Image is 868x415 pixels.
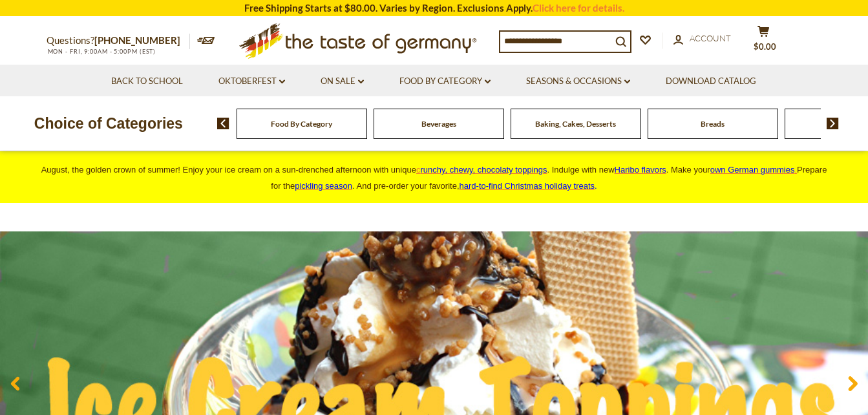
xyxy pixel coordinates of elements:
a: Account [673,32,731,46]
button: $0.00 [745,25,783,58]
a: Seasons & Occasions [526,74,630,89]
a: hard-to-find Christmas holiday treats [460,181,595,191]
a: Click here for details. [533,2,624,14]
span: Account [690,33,731,43]
a: Haribo flavors [615,165,666,175]
a: Beverages [421,119,456,129]
a: On Sale [321,74,364,89]
a: pickling season [295,181,352,191]
span: . [460,181,597,191]
a: own German gummies. [710,165,797,175]
span: $0.00 [754,41,776,52]
span: runchy, chewy, chocolaty toppings [420,165,547,175]
a: Breads [701,119,725,129]
img: previous arrow [217,118,229,129]
p: Questions? [47,32,190,49]
a: crunchy, chewy, chocolaty toppings [416,165,547,175]
span: August, the golden crown of summer! Enjoy your ice cream on a sun-drenched afternoon with unique ... [41,165,827,191]
a: Food By Category [271,119,332,129]
a: [PHONE_NUMBER] [94,34,180,46]
img: next arrow [827,118,839,129]
a: Download Catalog [666,74,756,89]
span: own German gummies [710,165,795,175]
a: Back to School [111,74,183,89]
a: Baking, Cakes, Desserts [535,119,616,129]
a: Food By Category [399,74,491,89]
a: Oktoberfest [218,74,285,89]
span: MON - FRI, 9:00AM - 5:00PM (EST) [47,48,156,55]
